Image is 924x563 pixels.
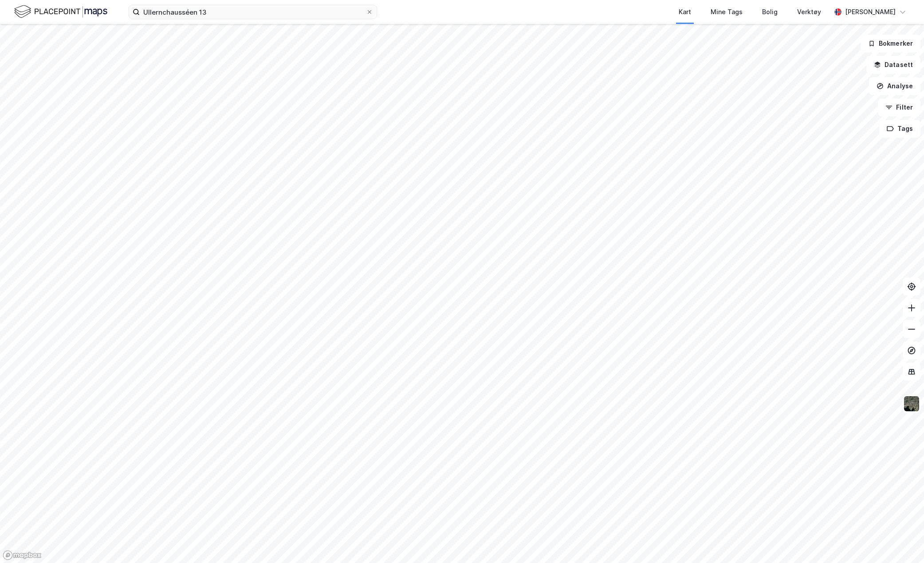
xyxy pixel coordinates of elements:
a: Mapbox homepage [3,550,42,560]
div: Kontrollprogram for chat [880,520,924,563]
div: Kart [679,7,691,17]
div: Bolig [762,7,778,17]
button: Filter [878,98,920,116]
div: Mine Tags [711,7,743,17]
button: Datasett [866,56,920,74]
img: 9k= [903,395,920,412]
div: Verktøy [797,7,821,17]
button: Analyse [869,77,920,95]
div: [PERSON_NAME] [845,7,896,17]
iframe: Chat Widget [880,520,924,563]
input: Søk på adresse, matrikkel, gårdeiere, leietakere eller personer [140,5,366,19]
button: Tags [879,120,920,138]
button: Bokmerker [861,35,920,52]
img: logo.f888ab2527a4732fd821a326f86c7f29.svg [14,4,107,20]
